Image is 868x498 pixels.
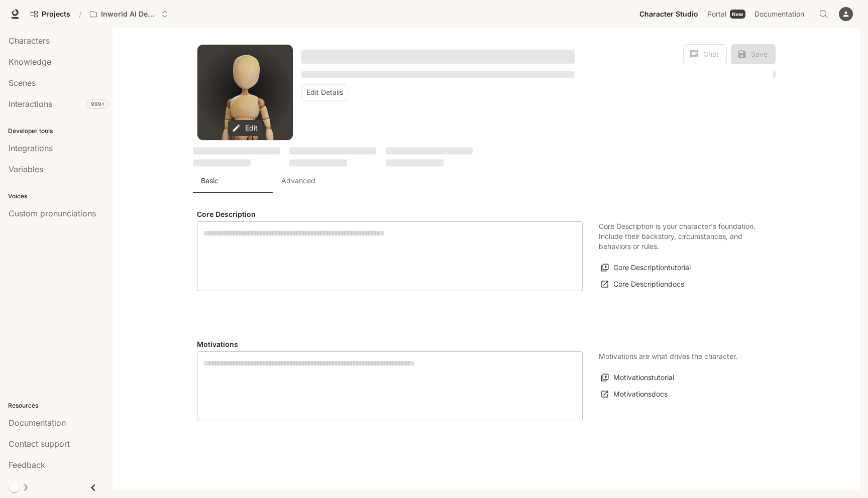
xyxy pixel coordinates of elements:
[197,45,293,140] div: Avatar image
[197,339,583,349] h4: Motivations
[814,4,834,24] button: Open Command Menu
[301,68,575,80] button: Open character details dialog
[599,351,737,361] p: Motivations are what drives the character.
[301,84,348,101] button: Edit Details
[707,8,726,21] span: Portal
[281,176,315,186] p: Advanced
[599,386,670,403] a: Motivationsdocs
[85,4,173,24] button: Open workspace menu
[197,45,293,140] button: Open character avatar dialog
[75,9,85,20] div: /
[301,44,575,68] button: Open character details dialog
[197,209,583,219] h4: Core Description
[228,120,263,137] button: Edit
[639,8,698,21] span: Character Studio
[26,4,75,24] a: Go to projects
[750,4,812,24] a: Documentation
[599,276,687,293] a: Core Descriptiondocs
[754,8,804,21] span: Documentation
[201,176,219,186] p: Basic
[635,4,702,24] a: Character Studio
[599,369,677,386] button: Motivationstutorial
[42,10,70,19] span: Projects
[730,10,745,19] div: New
[703,4,749,24] a: PortalNew
[101,10,157,19] p: Inworld AI Demos kamil
[599,260,693,276] button: Core Descriptiontutorial
[599,221,759,252] p: Core Description is your character's foundation. Include their backstory, circumstances, and beha...
[197,221,583,291] div: label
